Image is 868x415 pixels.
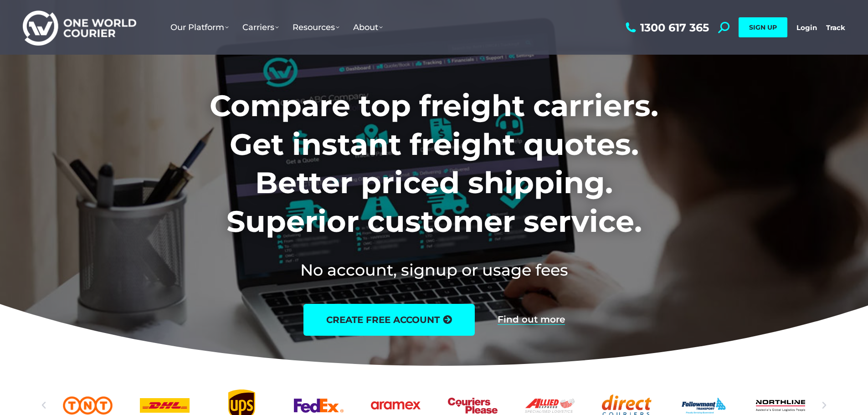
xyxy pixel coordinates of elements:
a: Our Platform [164,13,236,41]
a: About [346,13,390,41]
a: create free account [303,304,475,336]
img: One World Courier [23,9,136,46]
h2: No account, signup or usage fees [149,259,719,281]
a: Resources [286,13,346,41]
span: Our Platform [170,22,229,32]
a: Carriers [236,13,286,41]
span: SIGN UP [749,23,777,31]
span: Carriers [242,22,279,32]
h1: Compare top freight carriers. Get instant freight quotes. Better priced shipping. Superior custom... [149,87,719,241]
a: 1300 617 365 [623,22,709,33]
span: Resources [293,22,339,32]
a: SIGN UP [739,17,787,37]
a: Login [796,23,817,32]
a: Track [826,23,845,32]
a: Find out more [498,315,565,325]
span: About [353,22,383,32]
